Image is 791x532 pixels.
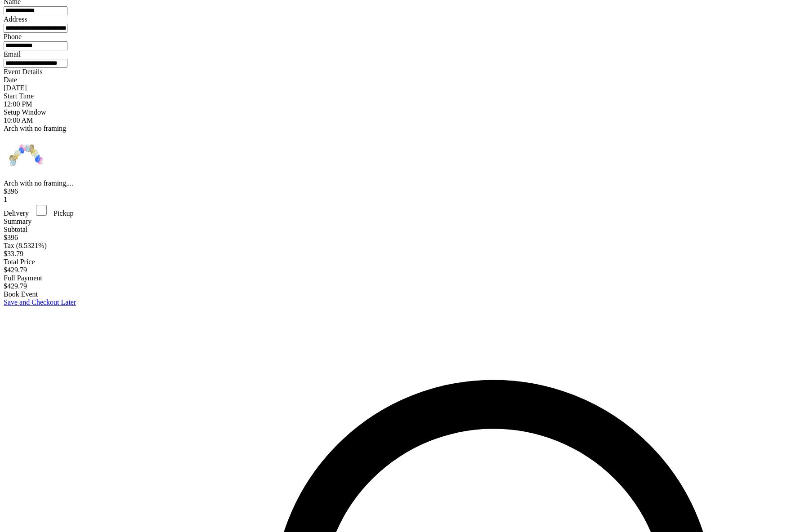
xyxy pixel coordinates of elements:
div: Summary [4,217,787,226]
div: Tax (8.5321%) [4,242,787,250]
div: Arch with no framing [4,124,787,133]
div: $396 [4,234,787,242]
div: Subtotal [4,226,787,234]
div: 10:00 AM [4,116,787,124]
div: Total Price [4,258,787,266]
div: Book Event [4,290,787,298]
div: Address [4,15,787,23]
div: $429.79 [4,266,787,274]
a: Save and Checkout Later [4,298,76,306]
div: $396 [4,187,787,195]
div: 12:00 PM [4,100,787,108]
div: Full Payment [4,274,787,282]
span: Pickup [54,209,73,217]
div: $33.79 [4,250,787,258]
div: Email [4,50,787,58]
div: Arch with no framing, ... [4,179,787,187]
div: [DATE] [4,84,787,92]
div: Start Time [4,92,787,100]
div: $429.79 [4,282,787,290]
div: 1 [4,195,787,204]
div: Event Details [4,68,787,76]
div: Date [4,76,787,84]
div: Setup Window [4,108,787,116]
div: Phone [4,33,787,41]
span: Delivery [4,209,29,217]
img: Design with add-ons [4,133,49,177]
